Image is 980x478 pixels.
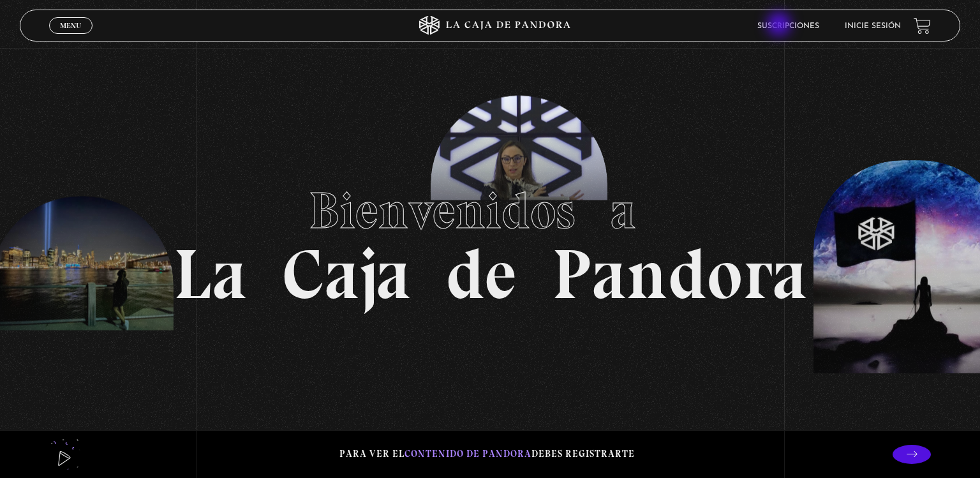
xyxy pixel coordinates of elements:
a: Suscripciones [757,22,819,30]
a: View your shopping cart [914,17,931,34]
span: Bienvenidos a [309,180,671,241]
p: Para ver el debes registrarte [339,445,635,463]
h1: La Caja de Pandora [174,169,807,310]
a: Inicie sesión [845,22,901,30]
span: Menu [60,22,81,29]
span: contenido de Pandora [405,448,531,459]
span: Cerrar [56,33,86,41]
